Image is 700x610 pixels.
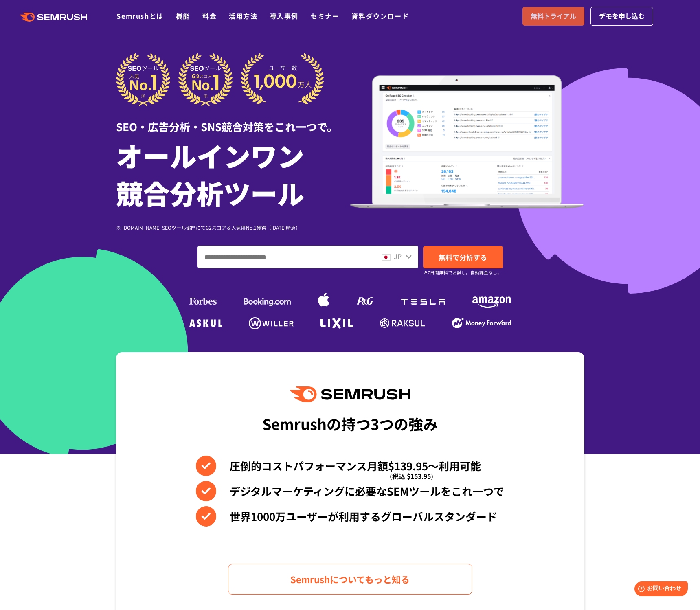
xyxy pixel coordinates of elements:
[390,466,433,486] span: (税込 $153.95)
[116,11,163,21] a: Semrushとは
[590,7,653,26] a: デモを申し込む
[522,7,584,26] a: 無料トライアル
[394,251,402,261] span: JP
[116,136,350,211] h1: オールインワン 競合分析ツール
[116,106,350,134] div: SEO・広告分析・SNS競合対策をこれ一つで。
[202,11,217,21] a: 料金
[196,506,504,527] li: 世界1000万ユーザーが利用するグローバルスタンダード
[196,481,504,501] li: デジタルマーケティングに必要なSEMツールをこれ一つで
[229,11,257,21] a: 活用方法
[196,456,504,476] li: 圧倒的コストパフォーマンス月額$139.95〜利用可能
[439,252,487,262] span: 無料で分析する
[228,564,472,595] a: Semrushについてもっと知る
[176,11,190,21] a: 機能
[599,11,645,22] span: デモを申し込む
[270,11,298,21] a: 導入事例
[423,246,503,268] a: 無料で分析する
[262,408,438,439] div: Semrushの持つ3つの強み
[290,386,410,402] img: Semrush
[198,246,374,268] input: ドメイン、キーワードまたはURLを入力してください
[351,11,409,21] a: 資料ダウンロード
[628,578,691,601] iframe: Help widget launcher
[311,11,339,21] a: セミナー
[290,572,410,586] span: Semrushについてもっと知る
[531,11,576,22] span: 無料トライアル
[423,269,502,276] small: ※7日間無料でお試し。自動課金なし。
[116,224,350,231] div: ※ [DOMAIN_NAME] SEOツール部門にてG2スコア＆人気度No.1獲得（[DATE]時点）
